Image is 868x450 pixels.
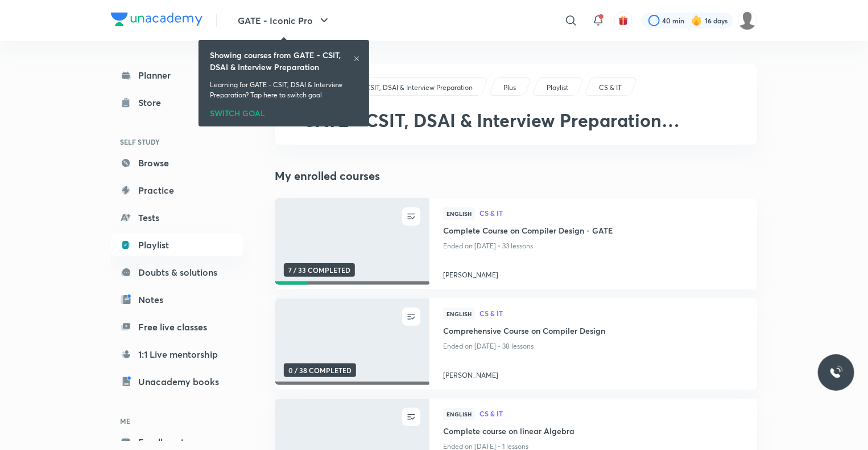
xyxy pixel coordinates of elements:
[691,15,702,26] img: streak
[443,308,475,320] span: English
[480,210,743,218] a: CS & IT
[503,83,516,93] p: Plus
[111,316,243,338] a: Free live classes
[275,167,757,185] h4: My enrolled courses
[614,11,633,30] button: avatar
[502,83,518,93] a: Plus
[443,366,743,381] a: [PERSON_NAME]
[284,363,356,377] span: 0 / 38 COMPLETED
[443,224,743,239] a: Complete Course on Compiler Design - GATE
[480,410,743,418] a: CS & IT
[829,366,843,379] img: ttu
[443,265,743,280] a: [PERSON_NAME]
[480,410,743,417] span: CS & IT
[547,83,568,93] p: Playlist
[111,132,243,152] h6: SELF STUDY
[138,96,168,109] div: Store
[111,13,202,26] img: Company Logo
[210,105,358,117] div: SWITCH GOAL
[443,408,475,420] span: English
[275,298,429,390] a: new-thumbnail0 / 38 COMPLETED
[111,411,243,431] h6: ME
[284,263,355,277] span: 7 / 33 COMPLETED
[443,239,743,253] p: Ended on [DATE] • 33 lessons
[111,343,243,366] a: 1:1 Live mentorship
[342,83,473,93] p: GATE - CSIT, DSAI & Interview Preparation
[443,325,743,339] a: Comprehensive Course on Compiler Design
[480,310,743,317] span: CS & IT
[443,207,475,220] span: English
[111,261,243,284] a: Doubts & solutions
[111,13,202,29] a: Company Logo
[302,108,680,154] span: GATE - CSIT, DSAI & Interview Preparation Compiler Design
[273,198,431,286] img: new-thumbnail
[111,206,243,229] a: Tests
[618,15,629,26] img: avatar
[273,298,431,386] img: new-thumbnail
[210,80,358,100] p: Learning for GATE - CSIT, DSAI & Interview Preparation? Tap here to switch goal
[738,11,757,30] img: Deepika S S
[443,339,743,354] p: Ended on [DATE] • 38 lessons
[480,210,743,216] span: CS & IT
[111,152,243,174] a: Browse
[545,83,571,93] a: Playlist
[599,83,622,93] p: CS & IT
[480,310,743,318] a: CS & IT
[210,49,353,73] h6: Showing courses from GATE - CSIT, DSAI & Interview Preparation
[111,370,243,393] a: Unacademy books
[340,83,475,93] a: GATE - CSIT, DSAI & Interview Preparation
[111,64,243,87] a: Planner
[111,234,243,256] a: Playlist
[111,288,243,311] a: Notes
[231,9,338,32] button: GATE - Iconic Pro
[597,83,624,93] a: CS & IT
[275,198,429,289] a: new-thumbnail7 / 33 COMPLETED
[111,179,243,202] a: Practice
[443,425,743,439] a: Complete course on linear Algebra
[111,91,243,114] a: Store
